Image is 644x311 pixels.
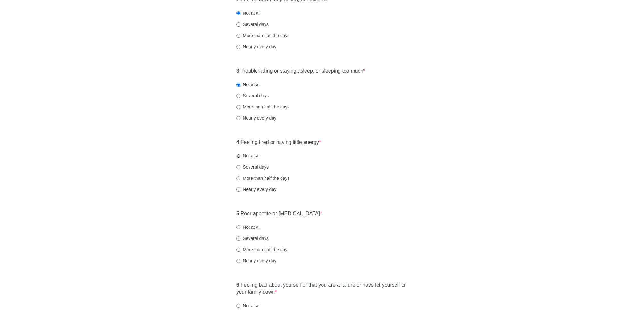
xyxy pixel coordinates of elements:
label: More than half the days [236,104,289,110]
input: Not at all [236,225,240,229]
input: Several days [236,22,240,27]
label: Nearly every day [236,44,276,50]
input: Nearly every day [236,116,240,120]
label: Feeling bad about yourself or that you are a failure or have let yourself or your family down [236,282,408,296]
label: Poor appetite or [MEDICAL_DATA] [236,210,322,218]
input: Not at all [236,154,240,158]
label: Several days [236,164,269,170]
label: Trouble falling or staying asleep, or sleeping too much [236,68,365,75]
label: Several days [236,21,269,28]
label: Several days [236,235,269,242]
label: Nearly every day [236,258,276,264]
input: More than half the days [236,105,240,109]
strong: 5. [236,211,240,216]
label: Nearly every day [236,186,276,193]
strong: 4. [236,140,240,145]
input: Several days [236,94,240,98]
strong: 3. [236,68,240,74]
input: Nearly every day [236,259,240,263]
input: Not at all [236,11,240,15]
input: More than half the days [236,34,240,38]
input: More than half the days [236,176,240,180]
input: Nearly every day [236,45,240,49]
label: Not at all [236,81,260,88]
input: Several days [236,165,240,169]
label: Nearly every day [236,115,276,121]
label: Not at all [236,302,260,309]
label: More than half the days [236,175,289,181]
label: More than half the days [236,246,289,253]
input: Not at all [236,304,240,308]
input: Nearly every day [236,187,240,192]
strong: 6. [236,282,240,288]
label: More than half the days [236,32,289,39]
input: Not at all [236,83,240,87]
label: Not at all [236,153,260,159]
input: Several days [236,236,240,241]
label: Not at all [236,224,260,230]
label: Several days [236,92,269,99]
input: More than half the days [236,248,240,252]
label: Not at all [236,10,260,16]
label: Feeling tired or having little energy [236,139,321,146]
